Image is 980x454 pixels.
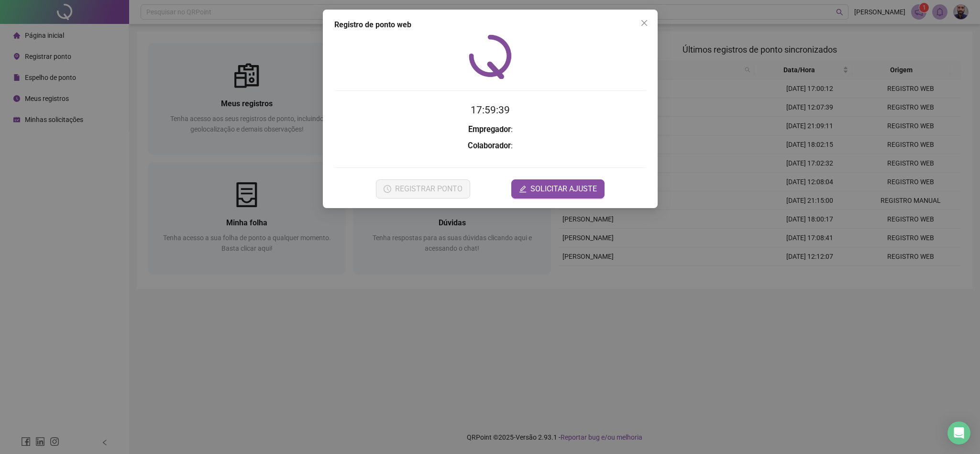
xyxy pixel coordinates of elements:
[511,179,605,199] button: editSOLICITAR AJUSTE
[471,104,510,116] time: 17:59:39
[640,19,648,27] span: close
[469,34,512,79] img: QRPoint
[375,179,470,199] button: REGISTRAR PONTO
[334,19,646,31] div: Registro de ponto web
[334,123,646,136] h3: :
[519,185,527,193] span: edit
[637,15,652,31] button: Close
[468,141,511,150] strong: Colaborador
[334,140,646,152] h3: :
[947,421,970,444] div: Open Intercom Messenger
[530,183,597,195] span: SOLICITAR AJUSTE
[468,125,510,134] strong: Empregador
